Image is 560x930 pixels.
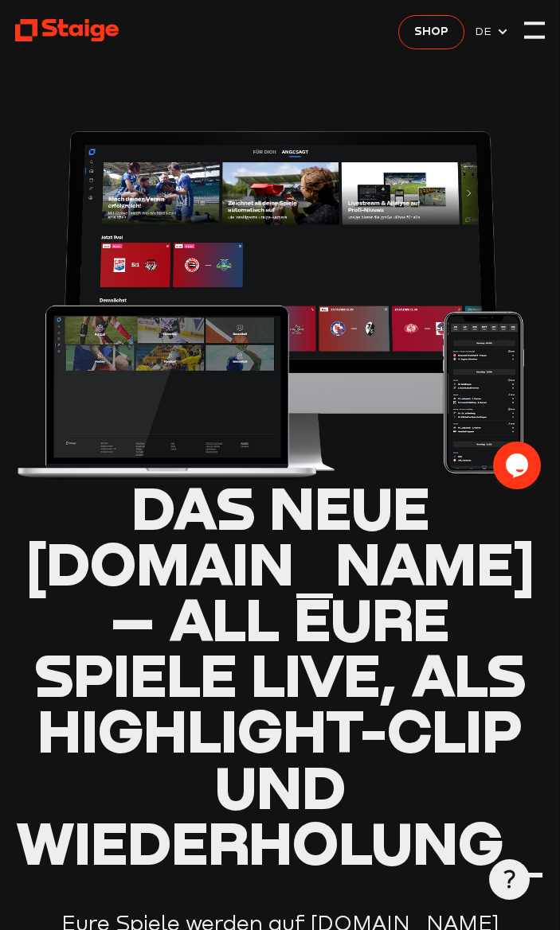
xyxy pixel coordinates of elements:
span: DE [475,22,496,40]
span: Shop [414,22,448,40]
span: Das neue [DOMAIN_NAME] – all eure Spiele live, als Highlight-Clip und Wiederholung_ [16,472,545,877]
img: staige-tv-mockup.png [15,122,545,480]
a: Shop [398,15,464,49]
iframe: chat widget [493,442,544,489]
